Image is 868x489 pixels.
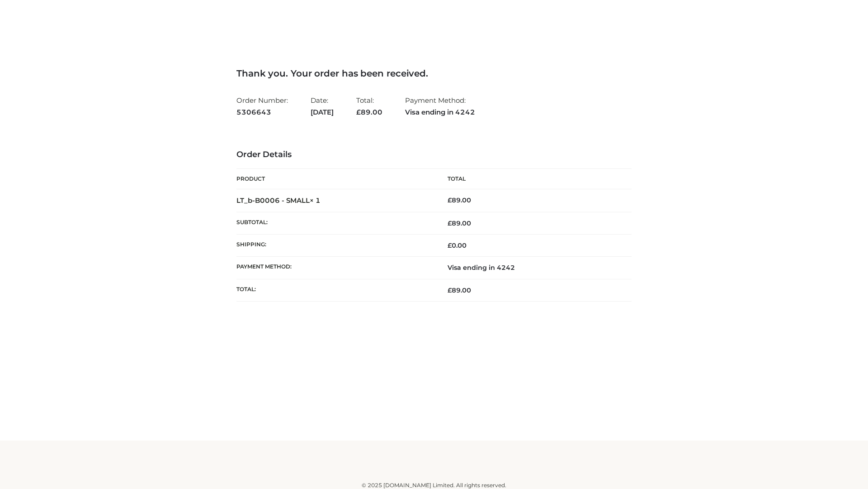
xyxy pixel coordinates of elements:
span: 89.00 [356,108,382,116]
span: 89.00 [448,219,471,227]
bdi: 89.00 [448,196,471,204]
bdi: 0.00 [448,241,467,249]
li: Date: [311,92,334,120]
span: £ [448,219,452,227]
th: Shipping: [236,235,434,257]
th: Payment method: [236,257,434,279]
th: Product [236,169,434,189]
span: £ [448,241,452,249]
th: Total [434,169,632,189]
span: £ [448,196,452,204]
strong: [DATE] [311,106,334,118]
strong: 5306643 [236,106,288,118]
th: Subtotal: [236,212,434,234]
span: 89.00 [448,286,471,294]
strong: × 1 [310,196,321,205]
th: Total: [236,279,434,301]
span: £ [448,286,452,294]
li: Payment Method: [405,92,475,120]
strong: Visa ending in 4242 [405,106,475,118]
li: Order Number: [236,92,288,120]
li: Total: [356,92,382,120]
span: £ [356,108,361,116]
h3: Order Details [236,150,632,160]
strong: LT_b-B0006 - SMALL [236,196,321,205]
td: Visa ending in 4242 [434,257,632,279]
h3: Thank you. Your order has been received. [236,68,632,79]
